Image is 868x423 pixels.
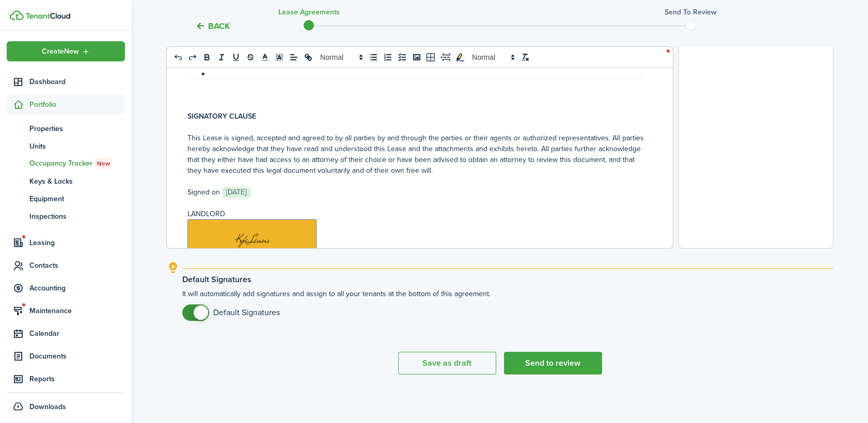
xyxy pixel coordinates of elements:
img: TenantCloud [10,10,24,20]
span: Occupancy Tracker [29,158,125,169]
a: Occupancy TrackerNew [7,155,125,172]
img: TenantCloud [25,13,70,19]
button: link [301,51,315,63]
button: pageBreak [438,51,453,63]
span: [DATE] [222,187,250,198]
button: Open menu [7,41,125,61]
span: Reports [29,373,125,384]
p: LANDLORD [187,208,644,219]
span: Portfolio [29,99,125,110]
a: Inspections [7,207,125,225]
a: Keys & Locks [7,172,125,190]
a: Units [7,137,125,155]
h3: Lease Agreements [278,7,340,18]
button: Send to review [504,352,602,375]
span: Documents [29,351,125,362]
button: undo: undo [171,51,185,63]
button: table-better [424,51,438,63]
span: Dashboard [29,76,125,87]
h3: Send to review [665,7,717,18]
button: redo: redo [185,51,200,63]
button: Back [195,21,230,31]
button: image [409,51,424,63]
button: strike [243,51,258,63]
span: Properties [29,123,125,134]
button: clean [518,51,532,63]
strong: SIGNATORY CLAUSE [187,111,256,122]
span: Calendar [29,328,125,339]
explanation-description: It will automatically add signatures and assign to all your tenants at the bottom of this agreement. [182,288,833,321]
a: Dashboard [7,72,125,92]
p: Signed on [187,187,644,198]
span: Keys & Locks [29,176,125,187]
span: Contacts [29,260,125,271]
i: outline [167,262,180,274]
button: list: ordered [381,51,395,63]
button: italic [214,51,229,63]
a: Equipment [7,190,125,207]
button: list: check [395,51,409,63]
a: Properties [7,120,125,137]
span: Maintenance [29,305,125,316]
span: Downloads [29,401,66,412]
a: Reports [7,369,125,389]
explanation-title: Default Signatures [182,275,833,284]
button: Save as draft [398,352,496,375]
button: toggleMarkYellow: markYellow [453,51,467,63]
span: Leasing [29,237,125,248]
span: Equipment [29,193,125,204]
span: Inspections [29,211,125,222]
button: list: bullet [366,51,381,63]
button: bold [200,51,214,63]
button: underline [229,51,243,63]
span: Units [29,141,125,152]
span: Create New [42,48,79,55]
span: New [97,159,110,168]
span: Accounting [29,283,125,294]
p: This Lease is signed, accepted and agreed to by all parties by and through the parties or their a... [187,133,644,176]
